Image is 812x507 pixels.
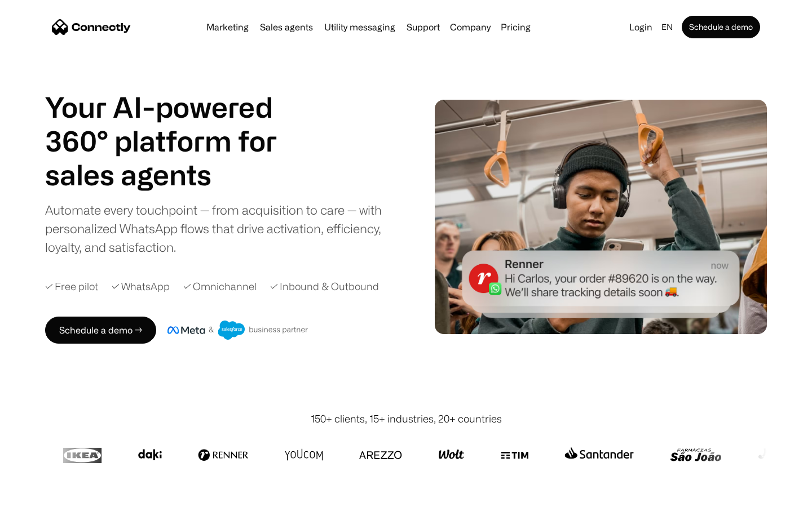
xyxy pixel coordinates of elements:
[23,487,68,503] ul: Language list
[682,16,760,38] a: Schedule a demo
[45,279,98,294] div: ✓ Free pilot
[167,321,308,340] img: Meta and Salesforce business partner badge.
[402,23,444,32] a: Support
[320,23,400,32] a: Utility messaging
[45,317,156,344] a: Schedule a demo →
[311,411,502,426] div: 150+ clients, 15+ industries, 20+ countries
[11,486,68,503] aside: Language selected: English
[183,279,257,294] div: ✓ Omnichannel
[496,23,535,32] a: Pricing
[112,279,170,294] div: ✓ WhatsApp
[661,19,673,35] div: en
[45,201,400,256] div: Automate every touchpoint — from acquisition to care — with personalized WhatsApp flows that driv...
[45,90,304,158] h1: Your AI-powered 360° platform for
[45,158,304,192] h1: sales agents
[255,23,317,32] a: Sales agents
[450,19,491,35] div: Company
[270,279,379,294] div: ✓ Inbound & Outbound
[202,23,253,32] a: Marketing
[625,19,657,35] a: Login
